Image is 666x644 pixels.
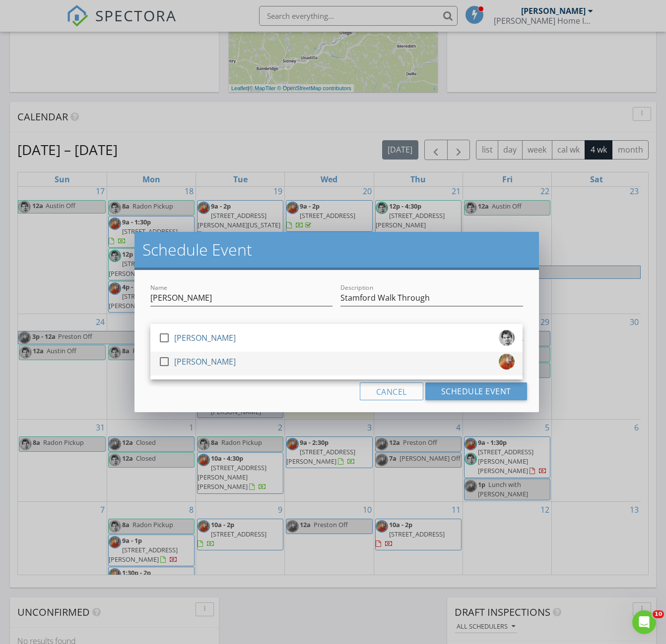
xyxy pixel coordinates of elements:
[174,330,236,346] div: [PERSON_NAME]
[174,354,236,370] div: [PERSON_NAME]
[142,240,531,260] h2: Schedule Event
[499,330,515,346] img: screen_shot_20250711_at_9.04.05_am.png
[425,382,527,400] button: Schedule Event
[653,610,664,618] span: 10
[360,382,423,400] button: Cancel
[632,610,656,634] iframe: Intercom live chat
[499,354,515,370] img: orangeheadshot.png
[511,326,523,338] i: arrow_drop_down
